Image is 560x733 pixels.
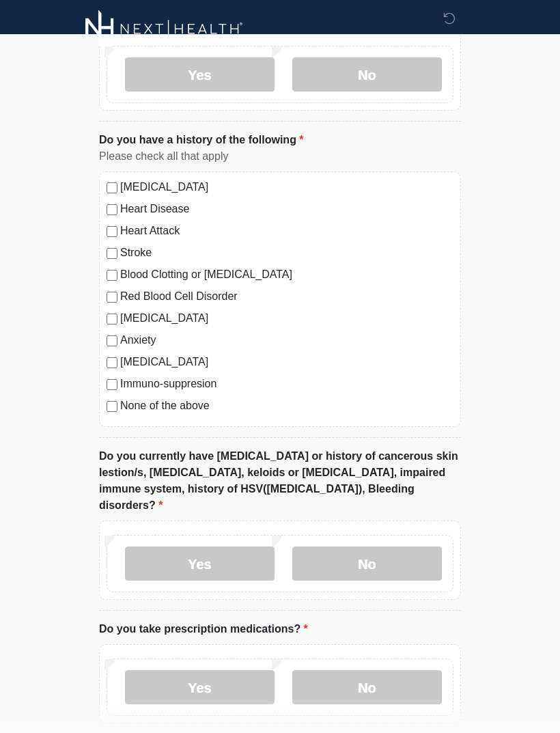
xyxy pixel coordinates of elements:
[125,58,275,92] label: Yes
[99,622,308,638] label: Do you take prescription medications?
[99,133,304,149] label: Do you have a history of the following
[120,311,453,327] label: [MEDICAL_DATA]
[120,289,453,305] label: Red Blood Cell Disorder
[99,449,461,514] label: Do you currently have [MEDICAL_DATA] or history of cancerous skin lestion/s, [MEDICAL_DATA], kelo...
[107,336,117,347] input: Anxiety
[120,355,453,371] label: [MEDICAL_DATA]
[107,227,117,238] input: Heart Attack
[120,267,453,283] label: Blood Clotting or [MEDICAL_DATA]
[120,398,453,415] label: None of the above
[107,205,117,216] input: Heart Disease
[125,547,275,581] label: Yes
[107,314,117,325] input: [MEDICAL_DATA]
[292,58,442,92] label: No
[292,671,442,705] label: No
[107,292,117,303] input: Red Blood Cell Disorder
[107,380,117,391] input: Immuno-suppresion
[107,402,117,413] input: None of the above
[107,249,117,260] input: Stroke
[125,671,275,705] label: Yes
[120,376,453,393] label: Immuno-suppresion
[120,180,453,196] label: [MEDICAL_DATA]
[292,547,442,581] label: No
[107,358,117,369] input: [MEDICAL_DATA]
[120,223,453,240] label: Heart Attack
[107,271,117,281] input: Blood Clotting or [MEDICAL_DATA]
[120,333,453,349] label: Anxiety
[120,245,453,262] label: Stroke
[85,10,243,48] img: Next-Health Logo
[107,183,117,194] input: [MEDICAL_DATA]
[99,149,461,165] div: Please check all that apply
[120,202,453,218] label: Heart Disease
